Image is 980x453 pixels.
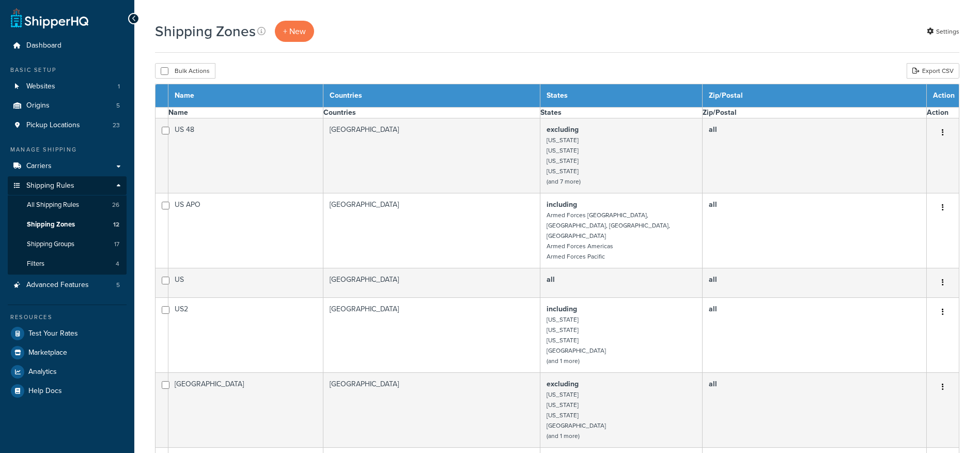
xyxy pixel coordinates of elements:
[8,276,127,295] a: Advanced Features 5
[8,145,127,154] div: Manage Shipping
[8,96,127,115] li: Origins
[26,101,50,110] span: Origins
[113,220,119,229] span: 12
[547,146,579,155] small: [US_STATE]
[927,24,959,39] a: Settings
[168,84,323,108] th: Name
[26,121,80,130] span: Pickup Locations
[112,201,119,209] span: 26
[155,21,256,41] h1: Shipping Zones
[8,343,127,362] a: Marketplace
[168,268,323,298] td: US
[547,379,579,389] b: excluding
[547,135,579,145] small: [US_STATE]
[8,116,127,135] li: Pickup Locations
[8,235,127,254] a: Shipping Groups 17
[547,346,606,355] small: [GEOGRAPHIC_DATA]
[540,84,703,108] th: States
[114,240,119,249] span: 17
[547,304,577,314] b: including
[323,193,540,268] td: [GEOGRAPHIC_DATA]
[116,281,120,290] span: 5
[168,373,323,448] td: [GEOGRAPHIC_DATA]
[26,281,89,290] span: Advanced Features
[323,118,540,193] td: [GEOGRAPHIC_DATA]
[116,101,120,110] span: 5
[26,182,74,190] span: Shipping Rules
[547,315,579,324] small: [US_STATE]
[8,157,127,176] a: Carriers
[547,336,579,345] small: [US_STATE]
[8,276,127,295] li: Advanced Features
[28,349,67,357] span: Marketplace
[709,274,717,285] b: all
[323,108,540,118] th: Countries
[8,215,127,234] a: Shipping Zones 12
[907,63,959,79] a: Export CSV
[155,63,215,79] button: Bulk Actions
[703,84,927,108] th: Zip/Postal
[8,254,127,274] a: Filters 4
[27,201,79,209] span: All Shipping Rules
[26,41,61,50] span: Dashboard
[547,356,580,366] small: (and 1 more)
[8,363,127,381] a: Analytics
[709,304,717,314] b: all
[11,8,88,28] a: ShipperHQ Home
[8,176,127,275] li: Shipping Rules
[27,220,75,229] span: Shipping Zones
[8,254,127,274] li: Filters
[709,124,717,135] b: all
[8,77,127,96] a: Websites 1
[703,108,927,118] th: Zip/Postal
[168,108,323,118] th: Name
[323,84,540,108] th: Countries
[28,387,62,396] span: Help Docs
[547,124,579,135] b: excluding
[116,260,119,268] span: 4
[547,421,606,430] small: [GEOGRAPHIC_DATA]
[8,313,127,322] div: Resources
[8,195,127,215] a: All Shipping Rules 26
[275,21,314,42] a: + New
[547,241,613,251] small: Armed Forces Americas
[8,36,127,55] a: Dashboard
[540,108,703,118] th: States
[323,373,540,448] td: [GEOGRAPHIC_DATA]
[8,235,127,254] li: Shipping Groups
[8,96,127,115] a: Origins 5
[709,379,717,389] b: all
[8,324,127,343] li: Test Your Rates
[8,215,127,234] li: Shipping Zones
[8,195,127,215] li: All Shipping Rules
[26,162,52,171] span: Carriers
[118,82,120,91] span: 1
[168,298,323,373] td: US2
[168,118,323,193] td: US 48
[547,400,579,410] small: [US_STATE]
[8,116,127,135] a: Pickup Locations 23
[323,298,540,373] td: [GEOGRAPHIC_DATA]
[26,82,55,91] span: Websites
[927,84,959,108] th: Action
[8,66,127,74] div: Basic Setup
[28,329,78,338] span: Test Your Rates
[8,382,127,400] a: Help Docs
[547,390,579,399] small: [US_STATE]
[28,368,57,376] span: Analytics
[283,25,306,37] span: + New
[547,411,579,420] small: [US_STATE]
[27,260,44,268] span: Filters
[113,121,120,130] span: 23
[547,325,579,335] small: [US_STATE]
[927,108,959,118] th: Action
[547,274,555,285] b: all
[547,431,580,441] small: (and 1 more)
[547,177,581,186] small: (and 7 more)
[547,252,605,261] small: Armed Forces Pacific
